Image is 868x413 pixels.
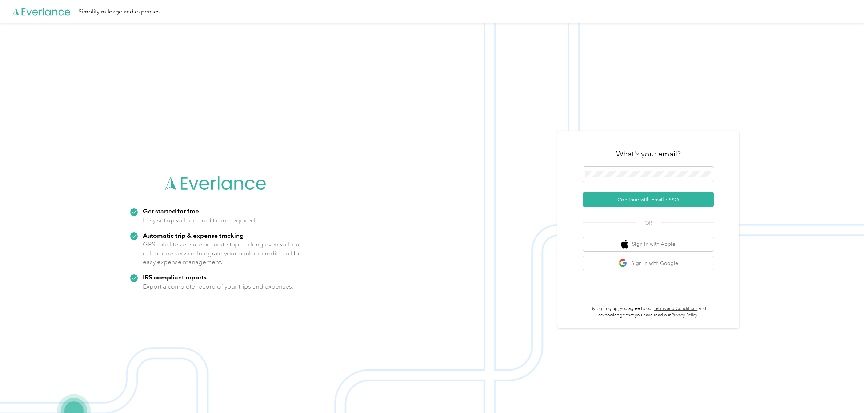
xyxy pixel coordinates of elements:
button: google logoSign in with Google [583,256,714,270]
strong: Get started for free [143,207,199,215]
a: Privacy Policy [672,312,697,318]
strong: Automatic trip & expense tracking [143,232,244,239]
img: apple logo [621,240,628,249]
a: Terms and Conditions [654,306,697,311]
h3: What's your email? [616,149,681,159]
p: Export a complete record of your trips and expenses. [143,282,293,291]
div: Simplify mileage and expenses [79,7,160,16]
p: By signing up, you agree to our and acknowledge that you have read our . [583,306,714,318]
span: OR [636,219,661,227]
img: google logo [619,259,628,268]
p: GPS satellites ensure accurate trip tracking even without cell phone service. Integrate your bank... [143,240,302,267]
strong: IRS compliant reports [143,273,207,281]
button: Continue with Email / SSO [583,192,714,207]
button: apple logoSign in with Apple [583,237,714,251]
p: Easy set up with no credit card required [143,216,255,225]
